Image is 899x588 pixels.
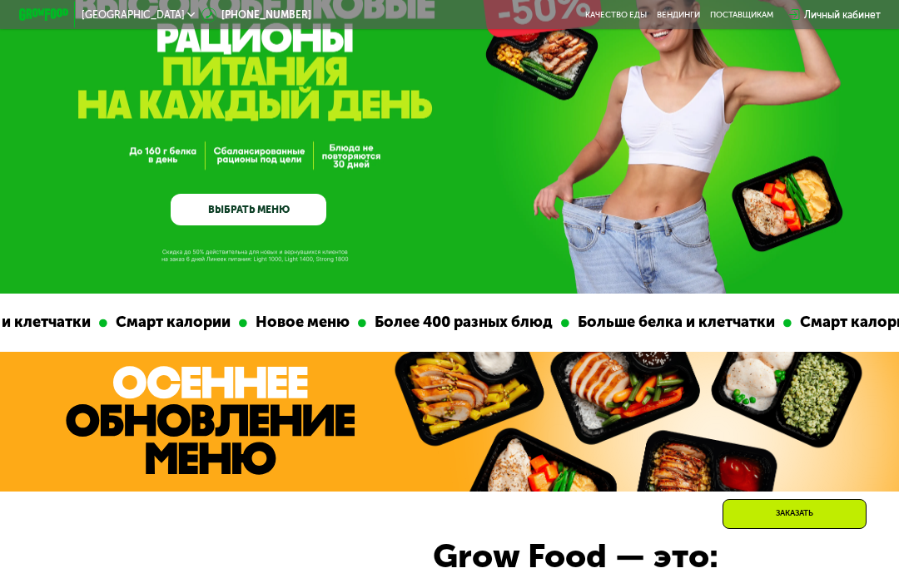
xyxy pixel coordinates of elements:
[657,10,700,20] a: Вендинги
[711,311,842,334] div: Смарт калории
[82,10,185,20] span: [GEOGRAPHIC_DATA]
[171,194,326,225] a: ВЫБРАТЬ МЕНЮ
[804,7,881,22] div: Личный кабинет
[166,311,277,334] div: Новое меню
[710,10,773,20] div: поставщикам
[201,7,311,22] a: [PHONE_NUMBER]
[27,311,158,334] div: Смарт калории
[585,10,647,20] a: Качество еды
[286,311,480,334] div: Более 400 разных блюд
[489,311,703,334] div: Больше белка и клетчатки
[433,534,731,579] div: Grow Food — это:
[723,499,867,529] div: Заказать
